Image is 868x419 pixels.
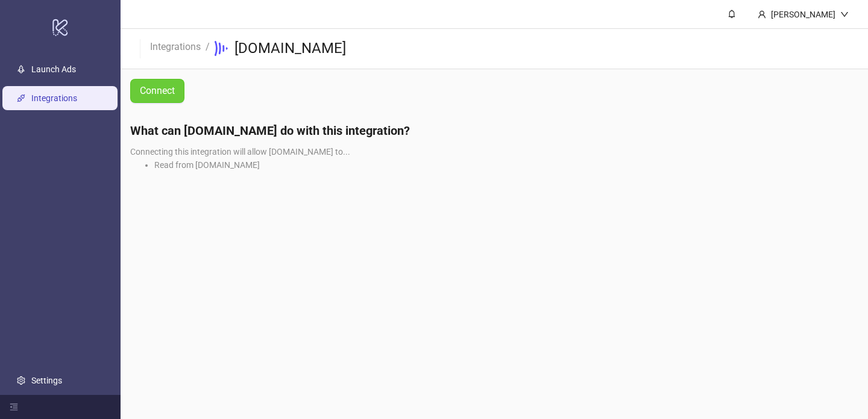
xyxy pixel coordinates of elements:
span: user [758,10,766,19]
span: Connecting this integration will allow [DOMAIN_NAME] to... [130,147,350,157]
h4: What can [DOMAIN_NAME] do with this integration? [130,122,858,139]
h3: [DOMAIN_NAME] [234,39,346,58]
span: Connect [140,85,175,96]
svg: Frame.io Logo [215,41,230,56]
div: [PERSON_NAME] [766,8,840,21]
a: Integrations [31,93,77,103]
span: menu-fold [10,403,18,411]
span: down [840,10,849,19]
button: Connect [130,79,184,103]
a: Launch Ads [31,64,76,74]
li: Read from [DOMAIN_NAME] [154,158,858,172]
span: bell [728,10,736,18]
li: / [206,39,210,58]
a: Integrations [148,39,203,52]
a: Settings [31,376,62,385]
